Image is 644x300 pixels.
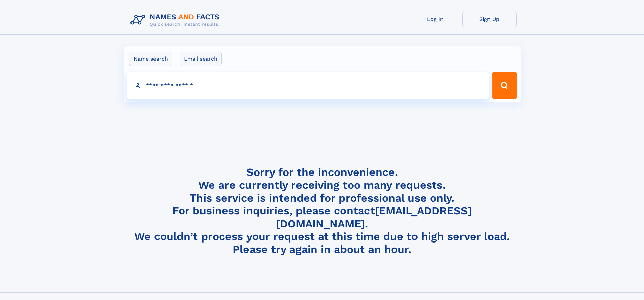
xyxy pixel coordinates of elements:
[492,72,517,99] button: Search Button
[128,166,517,256] h4: Sorry for the inconvenience. We are currently receiving too many requests. This service is intend...
[180,52,222,66] label: Email search
[127,72,489,99] input: search input
[276,204,472,230] a: [EMAIL_ADDRESS][DOMAIN_NAME]
[462,11,517,27] a: Sign Up
[408,11,462,27] a: Log In
[129,52,172,66] label: Name search
[128,11,225,29] img: Logo Names and Facts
